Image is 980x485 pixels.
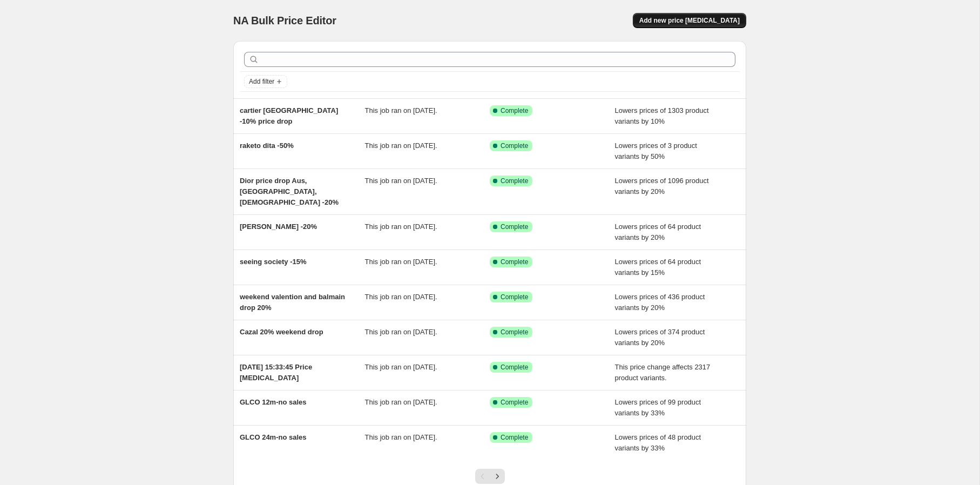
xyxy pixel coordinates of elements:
span: Add new price [MEDICAL_DATA] [639,16,740,25]
span: Lowers prices of 48 product variants by 33% [615,433,701,452]
span: Complete [501,177,528,185]
span: Complete [501,142,528,150]
button: Add filter [244,75,287,88]
span: This job ran on [DATE]. [365,258,437,266]
span: GLCO 24m-no sales [240,433,307,441]
span: [PERSON_NAME] -20% [240,223,317,231]
span: Lowers prices of 99 product variants by 33% [615,398,701,417]
span: Complete [501,106,528,115]
span: Add filter [249,77,274,86]
span: This price change affects 2317 product variants. [615,363,711,382]
span: This job ran on [DATE]. [365,177,437,185]
span: [DATE] 15:33:45 Price [MEDICAL_DATA] [240,363,312,382]
span: Complete [501,293,528,301]
span: This job ran on [DATE]. [365,433,437,441]
span: Complete [501,363,528,372]
span: seeing society -15% [240,258,307,266]
nav: Pagination [475,469,505,484]
span: Complete [501,328,528,336]
span: Complete [501,433,528,442]
span: GLCO 12m-no sales [240,398,307,406]
span: Lowers prices of 64 product variants by 20% [615,223,701,241]
span: This job ran on [DATE]. [365,293,437,301]
span: Lowers prices of 1303 product variants by 10% [615,106,709,125]
span: Cazal 20% weekend drop [240,328,323,336]
span: cartier [GEOGRAPHIC_DATA] -10% price drop [240,106,338,125]
span: This job ran on [DATE]. [365,142,437,150]
span: This job ran on [DATE]. [365,223,437,231]
span: This job ran on [DATE]. [365,328,437,336]
span: Lowers prices of 1096 product variants by 20% [615,177,709,196]
button: Next [490,469,505,484]
span: Lowers prices of 3 product variants by 50% [615,142,697,160]
span: Lowers prices of 436 product variants by 20% [615,293,705,312]
span: NA Bulk Price Editor [233,15,336,26]
span: Complete [501,258,528,266]
span: This job ran on [DATE]. [365,106,437,114]
span: This job ran on [DATE]. [365,398,437,406]
button: Add new price [MEDICAL_DATA] [633,13,746,28]
span: Lowers prices of 64 product variants by 15% [615,258,701,277]
span: raketo dita -50% [240,142,294,150]
span: Dior price drop Aus, [GEOGRAPHIC_DATA], [DEMOGRAPHIC_DATA] -20% [240,177,339,206]
span: Lowers prices of 374 product variants by 20% [615,328,705,347]
span: Complete [501,398,528,407]
span: weekend valention and balmain drop 20% [240,293,345,312]
span: This job ran on [DATE]. [365,363,437,371]
span: Complete [501,223,528,231]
